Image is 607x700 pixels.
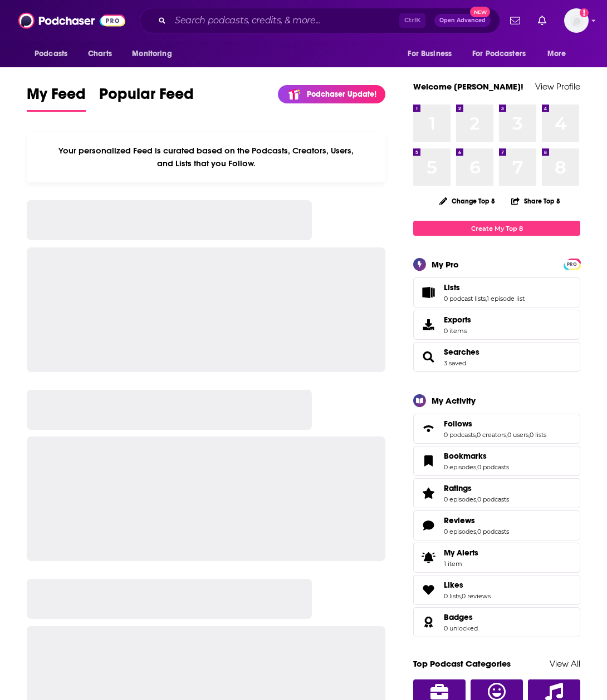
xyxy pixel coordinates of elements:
[99,85,194,112] a: Popular Feed
[27,85,86,110] span: My Feed
[140,8,500,33] div: Search podcasts, credits, & more...
[444,451,487,461] span: Bookmarks
[465,43,542,64] button: open menu
[511,190,561,212] button: Share Top 8
[27,132,385,182] div: Your personalized Feed is curated based on the Podcasts, Creators, Users, and Lists that you Follow.
[417,285,439,300] a: Lists
[413,607,580,637] span: Badges
[533,11,551,30] a: Show notifications dropdown
[413,575,580,605] span: Likes
[400,43,466,64] button: open menu
[444,451,509,461] a: Bookmarks
[417,349,439,365] a: Searches
[81,43,119,64] a: Charts
[444,483,472,493] span: Ratings
[476,495,477,503] span: ,
[413,414,580,444] span: Follows
[417,582,439,598] a: Likes
[413,342,580,372] span: Searches
[439,18,486,23] span: Open Advanced
[413,478,580,508] span: Ratings
[444,528,476,535] a: 0 episodes
[444,612,478,622] a: Badges
[462,592,491,600] a: 0 reviews
[564,8,589,33] button: Show profile menu
[307,90,376,99] p: Podchaser Update!
[487,295,525,302] a: 1 episode list
[565,260,579,268] a: PRO
[564,8,589,33] span: Logged in as WE_Broadcast
[444,624,478,632] a: 0 unlocked
[413,310,580,340] a: Exports
[444,327,471,335] span: 0 items
[540,43,580,64] button: open menu
[444,548,478,558] span: My Alerts
[417,614,439,630] a: Badges
[444,592,461,600] a: 0 lists
[170,12,399,29] input: Search podcasts, credits, & more...
[444,282,525,292] a: Lists
[444,315,471,325] span: Exports
[472,46,526,62] span: For Podcasters
[476,528,477,535] span: ,
[444,347,479,357] span: Searches
[413,81,523,92] a: Welcome [PERSON_NAME]!
[417,550,439,565] span: My Alerts
[444,282,460,292] span: Lists
[535,81,580,92] a: View Profile
[476,463,477,471] span: ,
[486,295,487,302] span: ,
[444,560,478,568] span: 1 item
[564,8,589,33] img: User Profile
[417,317,439,332] span: Exports
[444,495,476,503] a: 0 episodes
[444,359,466,367] a: 3 saved
[413,658,511,669] a: Top Podcast Categories
[506,11,525,30] a: Show notifications dropdown
[413,221,580,236] a: Create My Top 8
[27,85,86,112] a: My Feed
[477,463,509,471] a: 0 podcasts
[476,431,477,439] span: ,
[550,658,580,669] a: View All
[433,194,502,208] button: Change Top 8
[444,580,463,590] span: Likes
[444,580,491,590] a: Likes
[132,46,172,62] span: Monitoring
[444,295,486,302] a: 0 podcast lists
[444,483,509,493] a: Ratings
[530,431,546,439] a: 0 lists
[417,421,439,436] a: Follows
[434,14,491,27] button: Open AdvancedNew
[444,515,475,525] span: Reviews
[35,46,67,62] span: Podcasts
[477,528,509,535] a: 0 podcasts
[477,495,509,503] a: 0 podcasts
[18,10,125,31] a: Podchaser - Follow, Share and Rate Podcasts
[417,485,439,501] a: Ratings
[99,85,194,110] span: Popular Feed
[477,431,506,439] a: 0 creators
[444,419,472,429] span: Follows
[547,46,566,62] span: More
[470,7,490,17] span: New
[417,453,439,469] a: Bookmarks
[432,395,476,406] div: My Activity
[444,431,476,439] a: 0 podcasts
[506,431,507,439] span: ,
[565,260,579,269] span: PRO
[408,46,452,62] span: For Business
[432,259,459,270] div: My Pro
[507,431,528,439] a: 0 users
[580,8,589,17] svg: Add a profile image
[444,515,509,525] a: Reviews
[413,446,580,476] span: Bookmarks
[444,612,473,622] span: Badges
[399,13,425,28] span: Ctrl K
[27,43,82,64] button: open menu
[413,277,580,307] span: Lists
[413,510,580,540] span: Reviews
[124,43,186,64] button: open menu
